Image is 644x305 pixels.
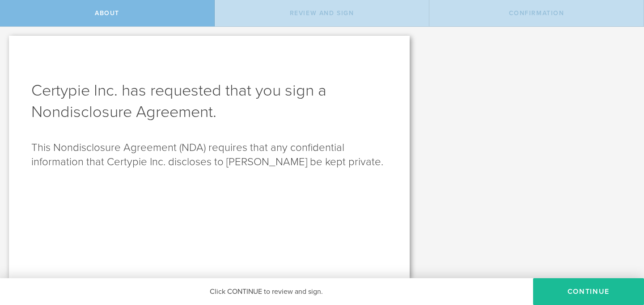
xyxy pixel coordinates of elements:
[290,9,354,17] span: Review and sign
[31,80,387,123] h1: Certypie Inc. has requested that you sign a Nondisclosure Agreement .
[509,9,564,17] span: Confirmation
[95,9,119,17] span: About
[31,141,387,169] p: This Nondisclosure Agreement (NDA) requires that any confidential information that Certypie Inc. ...
[533,278,644,305] button: Continue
